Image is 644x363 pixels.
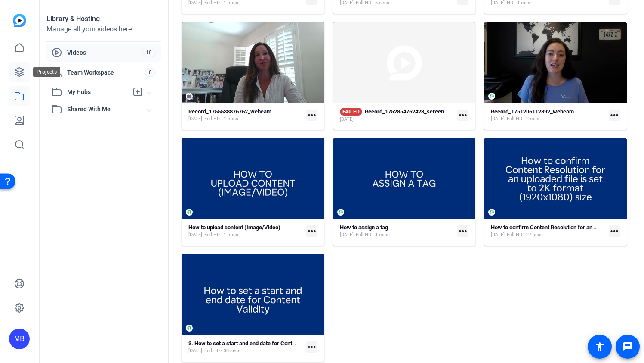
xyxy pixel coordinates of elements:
a: FAILEDRecord_1752854762423_screen[DATE] [340,108,454,123]
mat-expansion-panel-header: My Hubs [46,83,161,100]
span: [DATE] [188,347,202,354]
span: Videos [67,48,142,57]
a: How to assign a tag[DATE]Full HD - 1 mins [340,224,454,238]
mat-icon: more_horiz [609,225,620,237]
mat-icon: accessibility [595,341,605,352]
span: Shared With Me [67,105,147,114]
span: Full HD - 1 mins [356,232,390,238]
strong: Record_1751206112892_webcam [491,108,574,115]
span: 10 [142,48,156,57]
span: Team Workspace [67,68,145,77]
img: blue-gradient.svg [13,14,26,27]
span: Full HD - 30 secs [204,347,240,354]
mat-icon: more_horiz [306,110,317,121]
strong: Record_1752854762423_screen [365,108,444,115]
strong: 3. How to set a start and end date for Content Validity [188,340,320,347]
span: FAILED [340,108,362,116]
mat-icon: more_horiz [457,110,468,121]
a: How to confirm Content Resolution for an uploaded file is set to 2K format (1920x1080) size[DATE]... [491,224,605,238]
span: [DATE] [491,232,505,238]
mat-icon: more_horiz [609,110,620,121]
a: Record_1751206112892_webcam[DATE]Full HD - 2 mins [491,108,605,122]
span: Full HD - 1 mins [204,232,238,238]
a: Record_1755538876762_webcam[DATE]Full HD - 1 mins [188,108,303,122]
mat-icon: message [622,341,633,352]
div: Projects [33,67,60,77]
div: Manage all your videos here [46,24,161,34]
div: MB [9,329,30,349]
span: [DATE] [491,116,505,122]
mat-expansion-panel-header: Shared With Me [46,100,161,118]
mat-icon: more_horiz [457,225,468,237]
span: 0 [145,68,156,77]
span: [DATE] [188,116,202,122]
span: [DATE] [340,116,354,123]
mat-icon: more_horiz [306,225,317,237]
strong: Record_1755538876762_webcam [188,108,271,115]
mat-icon: more_horiz [306,341,317,353]
span: [DATE] [188,232,202,238]
div: Library & Hosting [46,14,161,24]
a: How to upload content (Image/Video)[DATE]Full HD - 1 mins [188,224,303,238]
span: Full HD - 2 mins [507,116,541,122]
span: [DATE] [340,232,354,238]
span: Full HD - 1 mins [204,116,238,122]
a: 3. How to set a start and end date for Content Validity[DATE]Full HD - 30 secs [188,340,303,354]
strong: How to upload content (Image/Video) [188,224,280,231]
span: My Hubs [67,88,128,97]
span: Full HD - 27 secs [507,232,543,238]
strong: How to assign a tag [340,224,388,231]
